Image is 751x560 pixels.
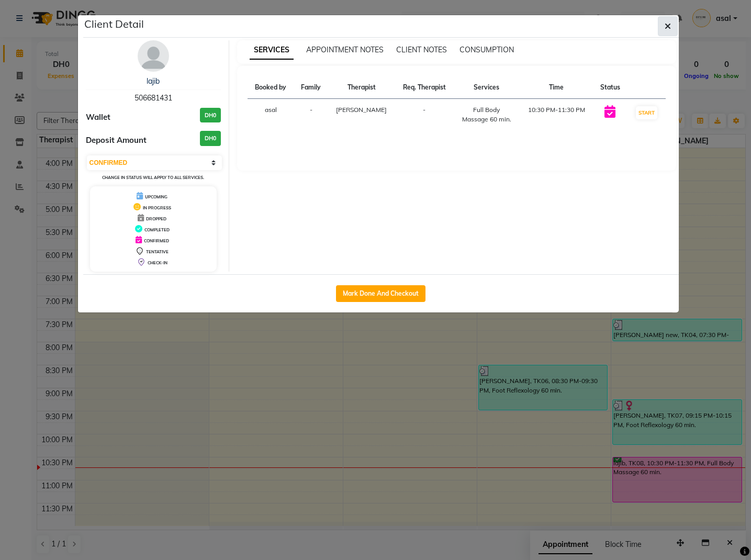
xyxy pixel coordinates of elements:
[294,76,328,99] th: Family
[636,106,657,119] button: START
[200,108,221,123] h3: DH0
[395,76,454,99] th: Req. Therapist
[144,238,169,243] span: CONFIRMED
[396,45,447,54] span: CLIENT NOTES
[84,16,144,32] h5: Client Detail
[102,175,204,180] small: Change in status will apply to all services.
[520,99,593,131] td: 10:30 PM-11:30 PM
[250,41,294,60] span: SERVICES
[248,76,294,99] th: Booked by
[328,76,395,99] th: Therapist
[459,45,514,54] span: CONSUMPTION
[336,285,425,302] button: Mark Done And Checkout
[146,216,166,221] span: DROPPED
[148,260,167,265] span: CHECK-IN
[86,135,147,147] span: Deposit Amount
[200,131,221,146] h3: DH0
[248,99,294,131] td: asal
[145,194,167,199] span: UPCOMING
[147,76,160,86] a: lajib
[134,93,172,103] span: 506681431
[459,105,513,124] div: Full Body Massage 60 min.
[143,205,171,210] span: IN PROGRESS
[86,111,110,124] span: Wallet
[593,76,627,99] th: Status
[306,45,384,54] span: APPOINTMENT NOTES
[144,227,170,232] span: COMPLETED
[520,76,593,99] th: Time
[294,99,328,131] td: -
[453,76,520,99] th: Services
[138,40,169,72] img: avatar
[146,249,169,254] span: TENTATIVE
[336,106,387,114] span: [PERSON_NAME]
[395,99,454,131] td: -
